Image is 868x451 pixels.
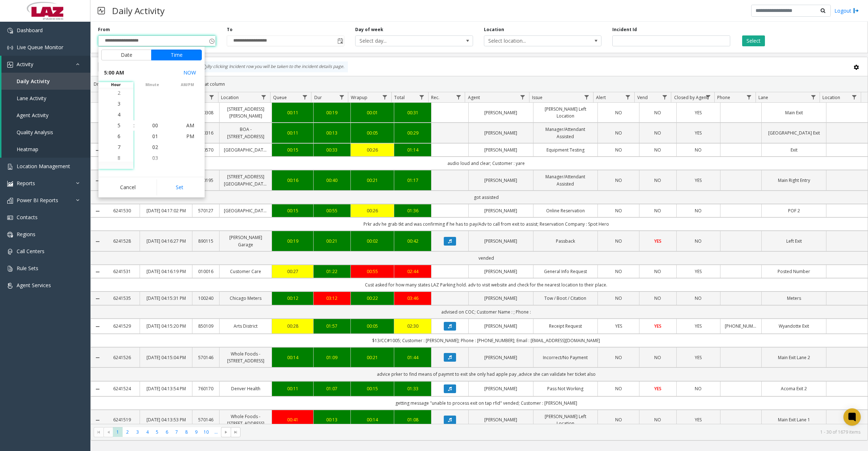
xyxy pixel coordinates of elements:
a: 00:42 [399,238,427,244]
img: 'icon' [7,232,13,238]
div: 00:15 [276,146,309,153]
span: Select location... [484,36,578,46]
a: [PERSON_NAME] [473,295,529,302]
span: Daily Activity [17,78,50,85]
button: Time tab [151,50,202,60]
a: Quality Analysis [1,124,90,141]
td: got assisted [105,191,868,204]
div: 03:12 [318,295,346,302]
div: 01:33 [399,385,427,392]
span: YES [695,110,702,116]
a: YES [681,129,716,136]
a: NO [644,109,672,116]
a: Customer Care [224,268,267,275]
a: 00:26 [355,146,390,153]
a: 00:28 [276,323,309,329]
a: Location Filter Menu [850,92,859,102]
a: [PERSON_NAME] [473,268,529,275]
a: [PERSON_NAME] Left Location [538,413,593,427]
label: To [227,26,233,33]
span: Regions [17,231,35,238]
a: NO [681,146,716,153]
a: YES [644,323,672,329]
div: 00:02 [355,238,390,244]
a: Collapse Details [91,296,105,302]
a: 02:30 [399,323,427,329]
a: 00:31 [399,109,427,116]
a: 00:40 [318,177,346,184]
span: NO [654,208,661,214]
a: Manager/Attendant Assisted [538,173,593,187]
a: YES [644,238,672,244]
img: 'icon' [7,283,13,289]
a: Receipt Request [538,323,593,329]
a: Main Exit [766,109,822,116]
a: 00:29 [399,129,427,136]
a: 6241524 [109,385,136,392]
a: Tow / Boot / Citation [538,295,593,302]
span: Quality Analysis [17,129,53,136]
label: Incident Id [612,26,637,33]
img: 'icon' [7,62,13,68]
a: Issue Filter Menu [582,92,592,102]
a: Location Filter Menu [259,92,269,102]
a: Acoma Exit 2 [766,385,822,392]
img: 'icon' [7,181,13,187]
a: NO [644,268,672,275]
button: Select now [180,66,199,79]
a: Heatmap [1,141,90,158]
span: NO [695,208,702,214]
a: 850109 [197,323,215,329]
a: Collapse Details [91,386,105,392]
span: YES [695,130,702,136]
a: Incorrect/No Payment [538,354,593,361]
div: 00:55 [355,268,390,275]
div: 00:13 [318,129,346,136]
a: [PERSON_NAME] Garage [224,234,267,248]
a: Collapse Details [91,148,105,153]
a: [PERSON_NAME] [473,177,529,184]
a: NO [602,295,635,302]
div: 03:46 [399,295,427,302]
div: 02:44 [399,268,427,275]
span: NO [695,238,702,244]
a: Dur Filter Menu [337,92,346,102]
span: Power BI Reports [17,197,58,204]
div: 01:36 [399,207,427,214]
a: [PERSON_NAME] [473,129,529,136]
a: Lot Filter Menu [207,92,217,102]
a: Online Reservation [538,207,593,214]
a: [PERSON_NAME] [473,146,529,153]
label: From [98,26,110,33]
div: 00:12 [276,295,309,302]
a: Alert Filter Menu [623,92,633,102]
span: NO [654,130,661,136]
span: NO [654,354,661,361]
td: advice prker to find means of paymnt to exit she only had apple pay ,advice she can validate her ... [105,367,868,381]
a: [DATE] 04:16:19 PM [144,268,188,275]
div: 00:22 [355,295,390,302]
a: [DATE] 04:15:04 PM [144,354,188,361]
td: Prkr adv he grab tkt and was confirming if he has to pay/Adv to call from exit to assist; Reserva... [105,217,868,231]
td: Cust asked for how many states LAZ Parking hold. adv to visit website and check for the nearest l... [105,278,868,292]
a: Activity [1,56,90,73]
div: 00:11 [276,385,309,392]
button: Select [742,35,765,46]
img: 'icon' [7,45,13,51]
a: Collapse Details [91,324,105,329]
span: Toggle popup [208,36,216,46]
span: YES [695,177,702,183]
a: 01:57 [318,323,346,329]
a: 890115 [197,238,215,244]
span: Rule Sets [17,265,38,272]
a: Rec. Filter Menu [454,92,463,102]
a: 6241528 [109,238,136,244]
a: Wyandotte Exit [766,323,822,329]
div: 00:11 [276,109,309,116]
a: 310316 [197,129,215,136]
td: advised on COC; Customer Name : ; Phone : [105,305,868,319]
a: [DATE] 04:17:02 PM [144,207,188,214]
